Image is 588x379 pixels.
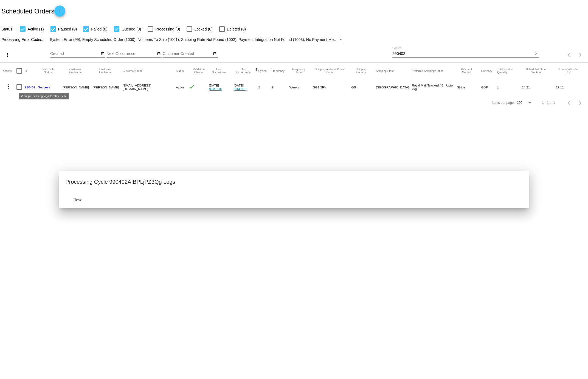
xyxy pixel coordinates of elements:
[517,101,522,105] span: 100
[271,79,289,95] mat-cell: 2
[63,68,88,74] button: Change sorting for CustomerFirstName
[106,52,156,56] input: Next Occurrence
[209,87,222,91] a: (GMT+0)
[271,69,284,73] button: Change sorting for Frequency
[194,26,212,32] span: Locked (0)
[258,69,266,73] button: Change sorting for Cycles
[289,68,308,74] button: Change sorting for FrequencyType
[163,52,212,56] input: Customer Created
[497,79,522,95] mat-cell: 1
[1,37,43,42] span: Processing Error Codes:
[4,52,11,58] mat-icon: more_vert
[542,101,555,105] div: 1 - 1 of 1
[497,63,522,79] mat-header-cell: Total Product Quantity
[313,68,347,74] button: Change sorting for ShippingPostcode
[93,68,118,74] button: Change sorting for CustomerLastName
[1,27,13,31] span: Status:
[233,79,258,95] mat-cell: [DATE]
[233,68,253,74] button: Change sorting for NextOccurrenceUtc
[351,79,376,95] mat-cell: GB
[313,79,351,95] mat-cell: SG1 3RY
[38,85,50,89] a: Success
[93,79,123,95] mat-cell: [PERSON_NAME]
[376,69,394,73] button: Change sorting for ShippingState
[189,83,195,90] mat-icon: check
[209,79,234,95] mat-cell: [DATE]
[564,49,575,60] button: Previous page
[176,85,185,89] span: Active
[233,87,246,91] a: (GMT+0)
[63,79,93,95] mat-cell: [PERSON_NAME]
[258,79,271,95] mat-cell: 1
[213,52,217,56] mat-icon: date_range
[492,101,514,105] div: Items per page:
[392,52,533,56] input: Search
[412,69,444,73] button: Change sorting for PreferredShippingOption
[522,68,551,74] button: Change sorting for Subtotal
[522,79,556,95] mat-cell: 24.21
[25,85,35,89] a: 990402
[155,26,180,32] span: Processing (0)
[575,97,586,108] button: Next page
[534,52,538,56] mat-icon: close
[5,83,12,90] mat-icon: more_vert
[65,195,89,205] button: Close dialog
[457,68,476,74] button: Change sorting for PaymentMethod.Type
[123,69,142,73] button: Change sorting for CustomerEmail
[457,79,481,95] mat-cell: Stripe
[1,5,65,16] h2: Scheduled Orders
[122,26,141,32] span: Queued (0)
[72,198,82,202] span: Close
[412,79,457,95] mat-cell: Royal Mail Tracked 48 - Upto 2kg
[25,69,27,73] button: Change sorting for Id
[123,79,176,95] mat-cell: [EMAIL_ADDRESS][DOMAIN_NAME]
[481,69,493,73] button: Change sorting for CurrencyIso
[556,68,580,74] button: Change sorting for LifetimeValue
[50,52,100,56] input: Created
[91,26,107,32] span: Failed (0)
[556,79,585,95] mat-cell: 27.11
[189,63,209,79] mat-header-cell: Validation Checks
[209,68,229,74] button: Change sorting for LastOccurrenceUtc
[65,177,175,186] h1: Processing Cycle 990402AIBPLjPZ3Qg Logs
[564,97,575,108] button: Previous page
[227,26,246,32] span: Deleted (0)
[575,49,586,60] button: Next page
[289,79,313,95] mat-cell: Weeks
[176,69,184,73] button: Change sorting for Status
[157,52,161,56] mat-icon: date_range
[376,79,412,95] mat-cell: [GEOGRAPHIC_DATA]
[50,36,343,43] mat-select: Filter by Processing Error Codes
[351,68,371,74] button: Change sorting for ShippingCountry
[58,26,77,32] span: Paused (0)
[3,63,16,79] mat-header-cell: Actions
[57,9,63,16] mat-icon: add
[517,101,532,105] mat-select: Items per page:
[38,68,58,74] button: Change sorting for LastProcessingCycleId
[28,26,44,32] span: Active (1)
[481,79,497,95] mat-cell: GBP
[533,51,539,57] button: Clear
[101,52,105,56] mat-icon: date_range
